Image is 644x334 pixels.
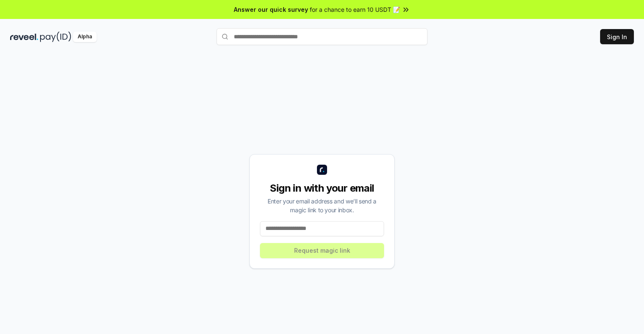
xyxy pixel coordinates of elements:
[40,32,71,42] img: pay_id
[600,29,634,44] button: Sign In
[10,32,38,42] img: reveel_dark
[310,5,400,14] span: for a chance to earn 10 USDT 📝
[260,197,384,214] div: Enter your email address and we’ll send a magic link to your inbox.
[73,32,97,42] div: Alpha
[234,5,308,14] span: Answer our quick survey
[317,165,327,175] img: logo_small
[260,182,384,195] div: Sign in with your email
